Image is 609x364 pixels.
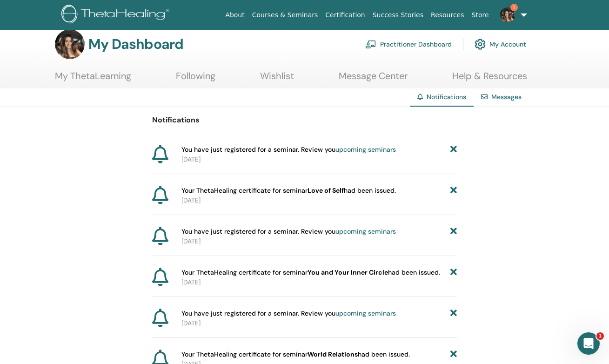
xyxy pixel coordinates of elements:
[510,4,518,11] span: 1
[308,268,388,276] b: You and Your Inner Circle
[335,145,396,154] a: upcoming seminars
[468,7,493,24] a: Store
[491,93,522,101] a: Messages
[181,350,410,359] span: Your ThetaHealing certificate for seminar had been issued.
[475,36,486,52] img: cog.svg
[181,318,457,328] p: [DATE]
[308,350,358,358] b: World Relations
[308,186,344,195] b: Love of Self
[88,36,183,53] h3: My Dashboard
[260,70,294,88] a: Wishlist
[452,70,527,88] a: Help & Resources
[365,34,452,54] a: Practitioner Dashboard
[577,332,600,355] iframe: Intercom live chat
[55,70,131,88] a: My ThetaLearning
[427,7,468,24] a: Resources
[365,40,376,48] img: chalkboard-teacher.svg
[335,309,396,317] a: upcoming seminars
[181,309,396,318] span: You have just registered for a seminar. Review you
[181,195,457,205] p: [DATE]
[500,7,515,22] img: default.jpg
[181,268,440,277] span: Your ThetaHealing certificate for seminar had been issued.
[152,115,457,126] p: Notifications
[181,227,396,236] span: You have just registered for a seminar. Review you
[55,29,85,59] img: default.jpg
[248,7,322,24] a: Courses & Seminars
[181,277,457,287] p: [DATE]
[181,236,457,246] p: [DATE]
[181,186,396,195] span: Your ThetaHealing certificate for seminar had been issued.
[475,34,526,54] a: My Account
[61,5,173,26] img: logo.png
[181,145,396,155] span: You have just registered for a seminar. Review you
[221,7,248,24] a: About
[427,93,466,101] span: Notifications
[181,155,457,164] p: [DATE]
[369,7,427,24] a: Success Stories
[339,70,408,88] a: Message Center
[176,70,215,88] a: Following
[321,7,368,24] a: Certification
[596,332,604,340] span: 1
[335,227,396,236] a: upcoming seminars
